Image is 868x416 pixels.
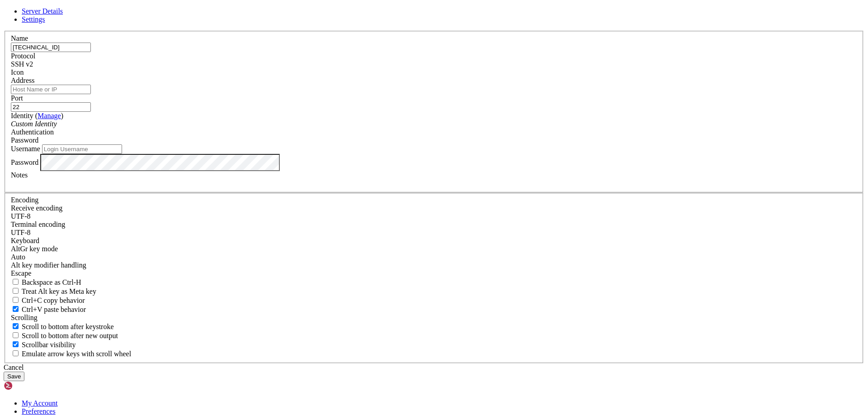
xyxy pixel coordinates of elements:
[22,278,81,286] span: Backspace as Ctrl-H
[11,212,857,220] div: UTF-8
[13,306,19,312] input: Ctrl+V paste behavior
[11,120,857,128] div: Custom Identity
[22,7,63,15] a: Server Details
[11,269,857,277] div: Escape
[11,43,91,52] input: Server Name
[13,350,19,356] input: Emulate arrow keys with scroll wheel
[22,341,76,349] span: Scrollbar visibility
[11,306,86,313] label: Ctrl+V pastes if true, sends ^V to host if false. Ctrl+Shift+V sends ^V to host if true, pastes i...
[11,253,857,261] div: Auto
[11,60,33,68] span: SSH v2
[11,314,38,321] label: Scrolling
[11,323,114,330] label: Whether to scroll to the bottom on any keystroke.
[11,196,38,204] label: Encoding
[22,15,45,23] a: Settings
[11,287,96,295] label: Whether the Alt key acts as a Meta key or as a distinct Alt key.
[4,372,24,381] button: Save
[22,323,114,330] span: Scroll to bottom after keystroke
[11,229,31,236] span: UTF-8
[22,332,118,339] span: Scroll to bottom after new output
[11,212,31,220] span: UTF-8
[22,296,85,304] span: Ctrl+C copy behavior
[11,136,38,144] span: Password
[38,112,61,120] a: Manage
[11,68,24,76] label: Icon
[11,120,57,128] i: Custom Identity
[13,279,19,285] input: Backspace as Ctrl-H
[11,332,118,339] label: Scroll to bottom after new output.
[11,158,38,166] label: Password
[13,332,19,338] input: Scroll to bottom after new output
[11,237,39,244] label: Keyboard
[11,60,857,68] div: SSH v2
[11,136,857,144] div: Password
[11,34,28,42] label: Name
[11,278,81,286] label: If true, the backspace should send BS ('\x08', aka ^H). Otherwise the backspace key should send '...
[42,144,122,154] input: Login Username
[11,296,85,304] label: Ctrl-C copies if true, send ^C to host if false. Ctrl-Shift-C sends ^C to host if true, copies if...
[11,171,28,179] label: Notes
[11,77,34,84] label: Address
[11,253,25,261] span: Auto
[11,261,86,269] label: Controls how the Alt key is handled. Escape: Send an ESC prefix. 8-Bit: Add 128 to the typed char...
[11,220,65,228] label: The default terminal encoding. ISO-2022 enables character map translations (like graphics maps). ...
[11,269,31,277] span: Escape
[13,341,19,347] input: Scrollbar visibility
[22,399,58,407] a: My Account
[11,350,131,358] label: When using the alternative screen buffer, and DECCKM (Application Cursor Keys) is active, mouse w...
[13,323,19,329] input: Scroll to bottom after keystroke
[11,145,40,153] label: Username
[11,52,35,60] label: Protocol
[11,341,76,349] label: The vertical scrollbar mode.
[11,102,91,112] input: Port Number
[22,287,96,295] span: Treat Alt key as Meta key
[11,112,63,120] label: Identity
[22,407,56,415] a: Preferences
[11,204,62,212] label: Set the expected encoding for data received from the host. If the encodings do not match, visual ...
[22,350,131,358] span: Emulate arrow keys with scroll wheel
[11,128,54,136] label: Authentication
[11,229,857,237] div: UTF-8
[11,85,91,94] input: Host Name or IP
[13,288,19,294] input: Treat Alt key as Meta key
[11,245,58,253] label: Set the expected encoding for data received from the host. If the encodings do not match, visual ...
[4,363,864,372] div: Cancel
[13,297,19,303] input: Ctrl+C copy behavior
[35,112,63,120] span: ( )
[4,381,56,390] img: Shellngn
[22,306,86,313] span: Ctrl+V paste behavior
[11,94,23,102] label: Port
